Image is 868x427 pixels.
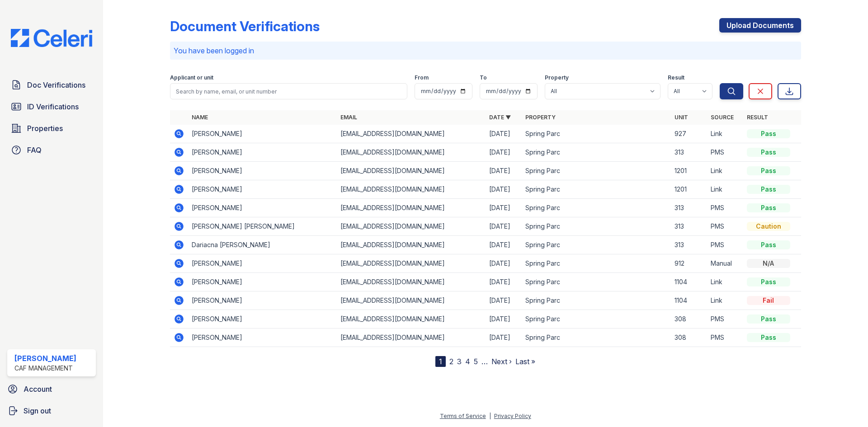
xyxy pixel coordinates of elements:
[435,356,446,367] div: 1
[747,166,790,175] div: Pass
[707,199,743,217] td: PMS
[337,254,486,273] td: [EMAIL_ADDRESS][DOMAIN_NAME]
[486,254,522,273] td: [DATE]
[491,357,512,366] a: Next ›
[719,18,801,33] a: Upload Documents
[522,180,670,199] td: Spring Parc
[170,18,320,34] div: Document Verifications
[486,328,522,347] td: [DATE]
[671,125,707,143] td: 927
[747,296,790,305] div: Fail
[489,413,491,419] div: |
[4,29,99,47] img: CE_Logo_Blue-a8612792a0a2168367f1c8372b55b34899dd931a85d93a1a3d3e32e68fde9ad4.png
[747,222,790,231] div: Caution
[192,114,208,121] a: Name
[170,74,213,81] label: Applicant or unit
[486,310,522,328] td: [DATE]
[747,203,790,212] div: Pass
[707,236,743,254] td: PMS
[671,217,707,236] td: 313
[337,328,486,347] td: [EMAIL_ADDRESS][DOMAIN_NAME]
[486,236,522,254] td: [DATE]
[337,125,486,143] td: [EMAIL_ADDRESS][DOMAIN_NAME]
[480,74,487,81] label: To
[747,333,790,342] div: Pass
[671,199,707,217] td: 313
[707,180,743,199] td: Link
[671,291,707,310] td: 1104
[486,162,522,180] td: [DATE]
[522,328,670,347] td: Spring Parc
[671,273,707,291] td: 1104
[671,310,707,328] td: 308
[24,384,52,394] span: Account
[174,45,797,56] p: You have been logged in
[340,114,357,121] a: Email
[515,357,535,366] a: Last »
[671,162,707,180] td: 1201
[170,83,407,99] input: Search by name, email, or unit number
[522,254,670,273] td: Spring Parc
[337,291,486,310] td: [EMAIL_ADDRESS][DOMAIN_NAME]
[707,217,743,236] td: PMS
[27,101,79,112] span: ID Verifications
[707,273,743,291] td: Link
[494,413,531,419] a: Privacy Policy
[337,162,486,180] td: [EMAIL_ADDRESS][DOMAIN_NAME]
[415,74,429,81] label: From
[707,328,743,347] td: PMS
[707,162,743,180] td: Link
[188,310,337,328] td: [PERSON_NAME]
[486,217,522,236] td: [DATE]
[522,273,670,291] td: Spring Parc
[449,357,453,366] a: 2
[486,143,522,162] td: [DATE]
[675,114,688,121] a: Unit
[337,310,486,328] td: [EMAIL_ADDRESS][DOMAIN_NAME]
[188,125,337,143] td: [PERSON_NAME]
[711,114,734,121] a: Source
[747,148,790,157] div: Pass
[4,380,99,398] a: Account
[457,357,462,366] a: 3
[525,114,556,121] a: Property
[522,162,670,180] td: Spring Parc
[188,254,337,273] td: [PERSON_NAME]
[747,114,768,121] a: Result
[27,123,63,134] span: Properties
[188,236,337,254] td: Dariacna [PERSON_NAME]
[486,199,522,217] td: [DATE]
[14,364,76,373] div: CAF Management
[671,328,707,347] td: 308
[671,143,707,162] td: 313
[707,254,743,273] td: Manual
[188,328,337,347] td: [PERSON_NAME]
[188,162,337,180] td: [PERSON_NAME]
[747,129,790,138] div: Pass
[671,254,707,273] td: 912
[337,236,486,254] td: [EMAIL_ADDRESS][DOMAIN_NAME]
[671,180,707,199] td: 1201
[14,353,76,364] div: [PERSON_NAME]
[747,259,790,268] div: N/A
[707,125,743,143] td: Link
[7,141,96,159] a: FAQ
[486,273,522,291] td: [DATE]
[747,185,790,194] div: Pass
[668,74,684,81] label: Result
[7,76,96,94] a: Doc Verifications
[337,180,486,199] td: [EMAIL_ADDRESS][DOMAIN_NAME]
[522,199,670,217] td: Spring Parc
[337,273,486,291] td: [EMAIL_ADDRESS][DOMAIN_NAME]
[188,217,337,236] td: [PERSON_NAME] [PERSON_NAME]
[474,357,478,366] a: 5
[7,119,96,137] a: Properties
[337,217,486,236] td: [EMAIL_ADDRESS][DOMAIN_NAME]
[522,217,670,236] td: Spring Parc
[707,310,743,328] td: PMS
[4,402,99,420] a: Sign out
[486,180,522,199] td: [DATE]
[486,125,522,143] td: [DATE]
[747,314,790,324] div: Pass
